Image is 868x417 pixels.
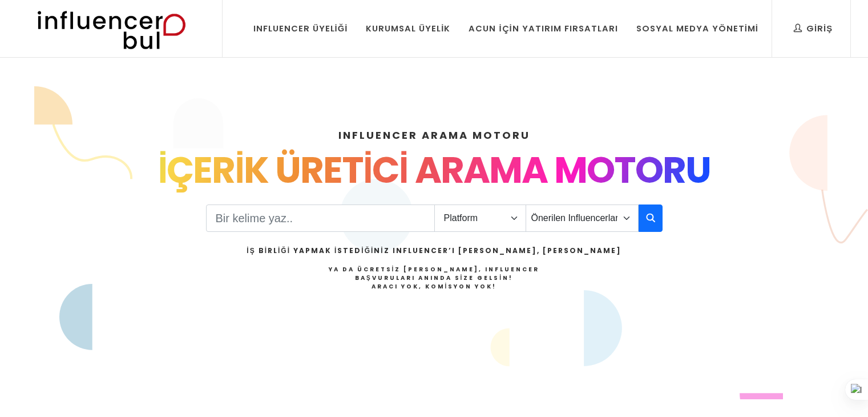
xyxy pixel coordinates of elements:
[206,205,435,232] input: Search
[253,22,348,35] div: Influencer Üyeliği
[366,22,450,35] div: Kurumsal Üyelik
[247,265,621,291] h4: Ya da Ücretsiz [PERSON_NAME], Influencer Başvuruları Anında Size Gelsin!
[247,246,621,256] h2: İş Birliği Yapmak İstediğiniz Influencer’ı [PERSON_NAME], [PERSON_NAME]
[64,127,804,143] h4: INFLUENCER ARAMA MOTORU
[636,22,758,35] div: Sosyal Medya Yönetimi
[372,282,497,291] strong: Aracı Yok, Komisyon Yok!
[469,22,617,35] div: Acun İçin Yatırım Fırsatları
[64,143,804,198] div: İÇERİK ÜRETİCİ ARAMA MOTORU
[794,22,833,35] div: Giriş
